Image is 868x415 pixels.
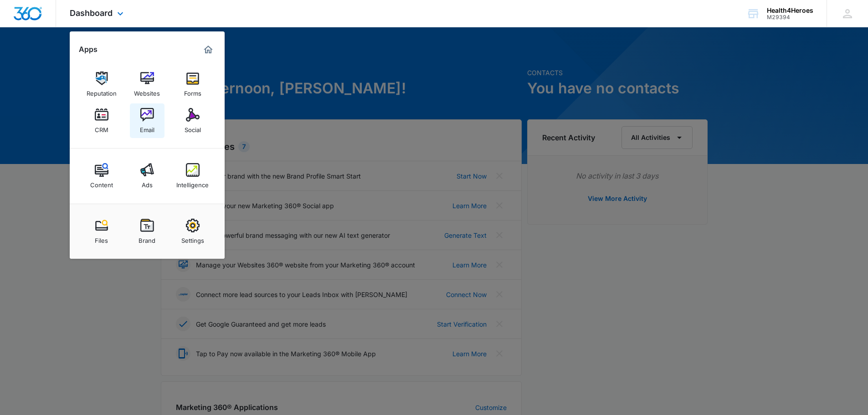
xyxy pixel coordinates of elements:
[175,214,210,249] a: Settings
[95,232,108,244] div: Files
[84,159,119,193] a: Content
[175,67,210,102] a: Forms
[184,85,201,97] div: Forms
[130,67,164,102] a: Websites
[181,232,204,244] div: Settings
[139,232,155,244] div: Brand
[767,14,813,20] div: account id
[130,214,164,249] a: Brand
[175,159,210,193] a: Intelligence
[87,85,117,97] div: Reputation
[130,103,164,138] a: Email
[95,122,108,133] div: CRM
[767,7,813,14] div: account name
[70,8,113,18] span: Dashboard
[79,45,98,54] h2: Apps
[134,85,160,97] div: Websites
[142,177,153,189] div: Ads
[130,159,164,193] a: Ads
[84,67,119,102] a: Reputation
[185,122,201,133] div: Social
[201,42,216,57] a: Marketing 360® Dashboard
[176,177,209,189] div: Intelligence
[175,103,210,138] a: Social
[84,214,119,249] a: Files
[90,177,113,189] div: Content
[140,122,154,133] div: Email
[84,103,119,138] a: CRM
